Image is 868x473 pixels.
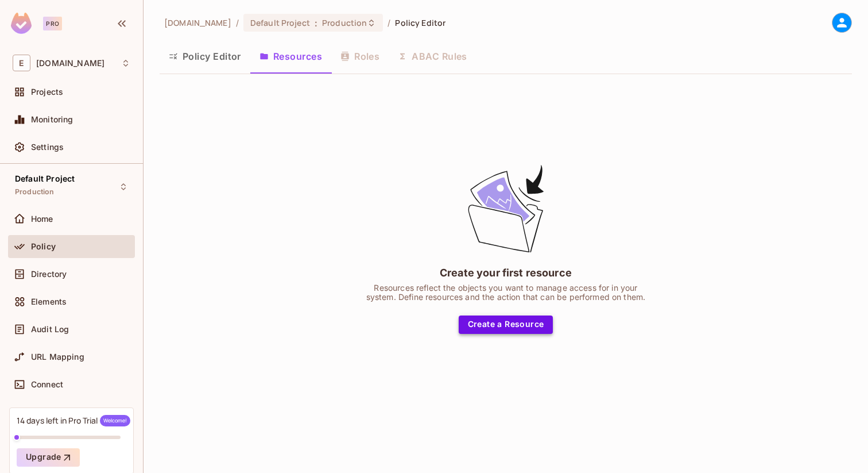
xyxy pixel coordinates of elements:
[31,352,84,362] span: URL Mapping
[15,187,55,197] span: Production
[440,266,572,280] div: Create your first resource
[160,42,250,71] button: Policy Editor
[395,17,445,28] span: Policy Editor
[362,283,649,302] div: Resources reflect the objects you want to manage access for in your system. Define resources and ...
[31,380,63,389] span: Connect
[250,42,331,71] button: Resources
[13,55,30,71] span: E
[236,17,239,28] li: /
[31,270,67,279] span: Directory
[459,316,553,334] button: Create a Resource
[31,87,63,97] span: Projects
[31,214,53,224] span: Home
[17,415,130,426] div: 14 days left in Pro Trial
[387,17,390,28] li: /
[31,325,69,334] span: Audit Log
[11,13,32,34] img: SReyMgAAAABJRU5ErkJggg==
[31,115,73,124] span: Monitoring
[31,297,67,306] span: Elements
[15,174,75,183] span: Default Project
[100,415,130,426] span: Welcome!
[164,17,231,28] span: the active workspace
[250,17,310,28] span: Default Project
[314,18,318,28] span: :
[31,242,56,251] span: Policy
[17,448,80,467] button: Upgrade
[43,17,62,30] div: Pro
[322,17,367,28] span: Production
[36,59,104,68] span: Workspace: example.com
[31,143,64,152] span: Settings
